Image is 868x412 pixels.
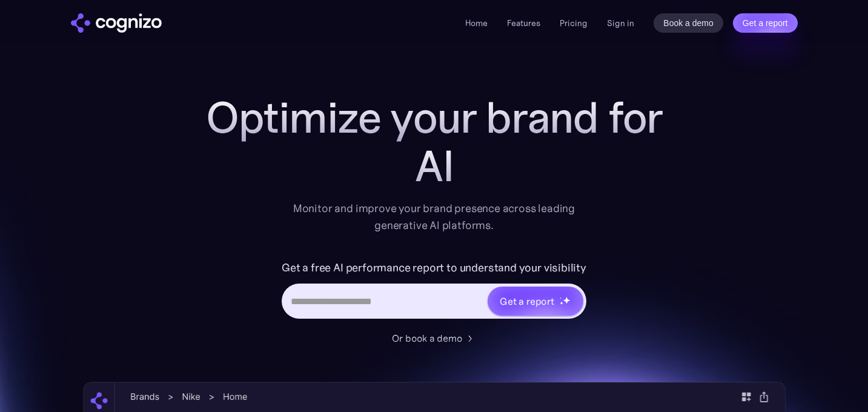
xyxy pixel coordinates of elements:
[71,13,162,33] a: home
[282,258,586,325] form: Hero URL Input Form
[392,331,477,345] a: Or book a demo
[654,13,723,33] a: Book a demo
[733,13,798,33] a: Get a report
[607,16,634,30] a: Sign in
[285,200,583,234] div: Monitor and improve your brand presence across leading generative AI platforms.
[282,258,586,277] label: Get a free AI performance report to understand your visibility
[560,18,588,28] a: Pricing
[71,13,162,33] img: cognizo logo
[560,297,562,299] img: star
[500,294,554,308] div: Get a report
[192,93,677,142] h1: Optimize your brand for
[392,331,462,345] div: Or book a demo
[563,296,571,304] img: star
[507,18,540,28] a: Features
[192,142,677,190] div: AI
[465,18,488,28] a: Home
[560,301,564,305] img: star
[486,285,585,317] a: Get a reportstarstarstar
